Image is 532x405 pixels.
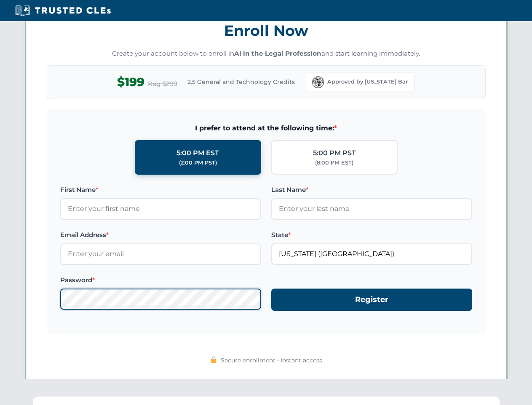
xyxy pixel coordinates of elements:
[60,198,261,219] input: Enter your first name
[60,230,261,240] label: Email Address
[13,4,113,17] img: Trusted CLEs
[60,275,261,285] label: Password
[234,49,321,57] strong: AI in the Legal Profession
[47,17,486,44] h3: Enroll Now
[47,49,486,59] p: Create your account below to enroll in and start learning immediately.
[187,77,295,86] span: 2.5 General and Technology Credits
[271,230,472,240] label: State
[271,185,472,195] label: Last Name
[315,159,353,167] div: (8:00 PM EST)
[312,76,324,88] img: Florida Bar
[60,123,472,134] span: I prefer to attend at the following time:
[176,148,219,159] div: 5:00 PM EST
[313,148,356,159] div: 5:00 PM PST
[117,73,144,92] span: $199
[210,356,217,363] img: 🔒
[179,159,217,167] div: (2:00 PM PST)
[221,356,322,365] span: Secure enrollment • Instant access
[271,198,472,219] input: Enter your last name
[60,243,261,265] input: Enter your email
[327,78,408,86] span: Approved by [US_STATE] Bar
[271,243,472,265] input: Florida (FL)
[60,185,261,195] label: First Name
[271,289,472,311] button: Register
[148,79,177,89] span: Reg $299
